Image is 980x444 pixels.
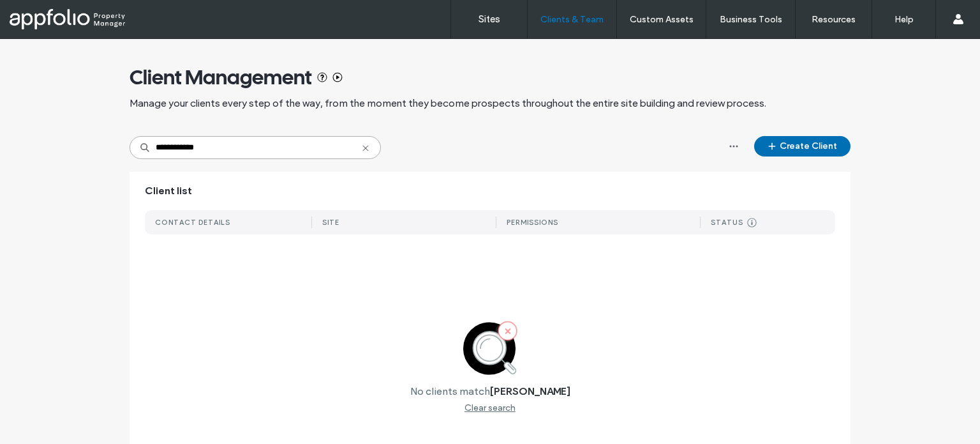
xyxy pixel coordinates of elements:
div: SITE [322,218,339,227]
label: Custom Assets [630,14,694,25]
label: Clients & Team [540,14,604,25]
label: Help [895,14,914,25]
label: No clients match [410,385,490,397]
div: CONTACT DETAILS [155,218,230,227]
span: Help [29,9,55,20]
span: Client Management [130,65,312,90]
label: [PERSON_NAME] [490,385,570,397]
span: Client list [145,184,192,198]
div: Clear search [464,402,516,413]
div: PERMISSIONS [507,218,558,227]
label: Resources [812,14,856,25]
span: Manage your clients every step of the way, from the moment they become prospects throughout the e... [130,96,766,111]
label: Sites [479,13,500,25]
button: Create Client [754,136,850,157]
div: STATUS [711,218,743,227]
label: Business Tools [720,14,782,25]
